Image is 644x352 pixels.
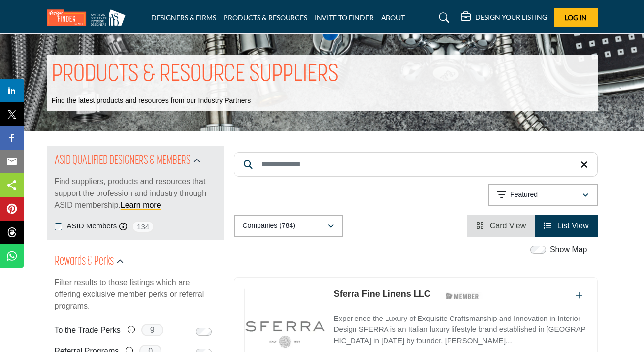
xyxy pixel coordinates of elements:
span: Log In [565,13,587,22]
h2: Rewards & Perks [55,253,114,271]
button: Featured [488,184,598,206]
a: INVITE TO FINDER [315,13,374,22]
a: View Card [476,222,526,230]
p: Sferra Fine Linens LLC [334,288,431,301]
a: Learn more [121,201,161,209]
label: ASID Members [67,221,117,232]
div: DESIGN YOUR LISTING [461,12,547,24]
a: Sferra Fine Linens LLC [334,289,431,299]
input: Switch to To the Trade Perks [196,328,212,336]
span: Card View [490,222,526,230]
span: 134 [132,221,154,233]
a: Experience the Luxury of Exquisite Craftsmanship and Innovation in Interior Design SFERRA is an I... [334,307,587,347]
a: PRODUCTS & RESOURCES [224,13,307,22]
p: Featured [510,190,538,200]
h1: PRODUCTS & RESOURCE SUPPLIERS [52,60,339,90]
p: Find suppliers, products and resources that support the profession and industry through ASID memb... [55,176,216,211]
button: Companies (784) [234,215,343,237]
li: Card View [467,215,535,237]
span: List View [557,222,589,230]
p: Filter results to those listings which are offering exclusive member perks or referral programs. [55,277,216,312]
input: Search Keyword [234,152,598,177]
a: DESIGNERS & FIRMS [151,13,216,22]
img: ASID Members Badge Icon [440,290,484,302]
a: Search [429,10,455,26]
p: Companies (784) [243,221,295,231]
a: ABOUT [381,13,405,22]
button: Log In [554,8,598,27]
p: Experience the Luxury of Exquisite Craftsmanship and Innovation in Interior Design SFERRA is an I... [334,313,587,347]
p: Find the latest products and resources from our Industry Partners [52,96,251,106]
input: ASID Members checkbox [55,223,62,230]
span: 9 [141,324,163,336]
li: List View [535,215,597,237]
img: Site Logo [47,9,130,26]
a: View List [544,222,588,230]
label: To the Trade Perks [55,321,121,339]
h5: DESIGN YOUR LISTING [475,13,547,22]
h2: ASID QUALIFIED DESIGNERS & MEMBERS [55,152,191,170]
a: Add To List [576,291,582,300]
label: Show Map [550,244,587,256]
